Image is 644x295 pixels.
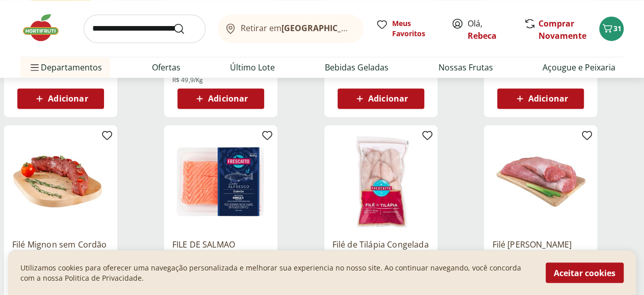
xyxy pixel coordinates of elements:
button: Carrinho [599,16,624,41]
a: Filé de Tilápia Congelada Frescatto 500g [332,238,429,261]
button: Retirar em[GEOGRAPHIC_DATA]/[GEOGRAPHIC_DATA] [218,14,364,43]
button: Submit Search [173,22,197,35]
button: Menu [29,55,41,80]
span: 31 [613,23,622,33]
img: Filé de Tilápia Congelada Frescatto 500g [332,133,429,230]
img: Hortifruti [20,12,71,43]
span: Departamentos [29,55,102,80]
span: Adicionar [48,94,88,103]
button: Adicionar [338,88,424,109]
button: Adicionar [17,88,104,109]
a: Meus Favoritos [376,18,439,39]
input: search [84,14,205,43]
span: Meus Favoritos [392,18,439,39]
span: Adicionar [368,94,408,103]
button: Aceitar cookies [546,262,624,283]
b: [GEOGRAPHIC_DATA]/[GEOGRAPHIC_DATA] [281,22,453,34]
a: Último Lote [230,61,275,73]
a: Nossas Frutas [438,61,493,73]
a: Açougue e Peixaria [543,61,615,73]
span: Adicionar [528,94,568,103]
a: Ofertas [152,61,181,73]
p: Utilizamos cookies para oferecer uma navegação personalizada e melhorar sua experiencia no nosso ... [20,262,533,283]
img: Filé Mignon Suíno Resfriado [492,133,589,230]
a: Filé [PERSON_NAME] Resfriado [492,238,589,261]
button: Adicionar [177,88,264,109]
button: Adicionar [497,88,584,109]
a: Comprar Novamente [538,18,586,41]
span: Olá, [468,17,513,42]
span: Retirar em [241,23,353,33]
a: Bebidas Geladas [325,61,389,73]
span: Adicionar [208,94,248,103]
a: Rebeca [468,30,497,41]
a: Filé Mignon sem Cordão [12,238,109,261]
img: Filé Mignon sem Cordão [12,133,109,230]
img: FILE DE SALMAO FRESCATTO 400G [172,133,269,230]
a: FILE DE SALMAO FRESCATTO 400G [172,238,269,261]
span: R$ 49,9/Kg [172,76,203,84]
